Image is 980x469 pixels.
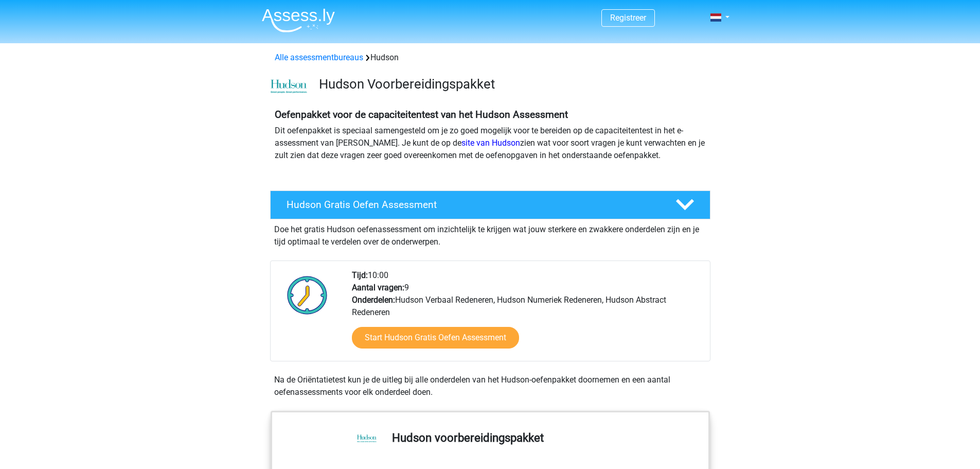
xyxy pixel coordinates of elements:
[270,219,710,248] div: Doe het gratis Hudson oefenassessment om inzichtelijk te krijgen wat jouw sterkere en zwakkere on...
[344,269,709,361] div: 10:00 9 Hudson Verbaal Redeneren, Hudson Numeriek Redeneren, Hudson Abstract Redeneren
[275,53,363,62] a: Alle assessmentbureaus
[271,79,307,94] img: cefd0e47479f4eb8e8c001c0d358d5812e054fa8.png
[275,109,568,120] b: Oefenpakket voor de capaciteitentest van het Hudson Assessment
[352,295,395,305] b: Onderdelen:
[352,327,519,349] a: Start Hudson Gratis Oefen Assessment
[352,270,368,280] b: Tijd:
[610,13,646,23] a: Registreer
[271,51,710,64] div: Hudson
[281,269,333,321] img: Klok
[275,125,706,162] p: Dit oefenpakket is speciaal samengesteld om je zo goed mogelijk voor te bereiden op de capaciteit...
[461,138,520,148] a: site van Hudson
[352,283,404,292] b: Aantal vragen:
[262,8,335,32] img: Assessly
[270,374,710,398] div: Na de Oriëntatietest kun je de uitleg bij alle onderdelen van het Hudson-oefenpakket doornemen en...
[266,190,715,219] a: Hudson Gratis Oefen Assessment
[319,76,702,92] h3: Hudson Voorbereidingspakket
[287,199,659,211] h4: Hudson Gratis Oefen Assessment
